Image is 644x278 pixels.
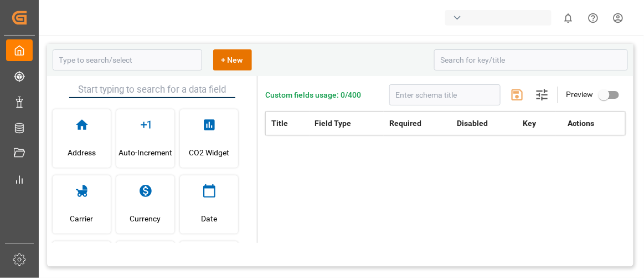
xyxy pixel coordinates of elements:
[555,112,625,135] th: Actions
[310,112,384,135] th: Field Type
[451,112,517,135] th: Disabled
[119,138,172,168] span: Auto-Increment
[70,204,94,234] span: Carrier
[266,112,310,135] th: Title
[69,82,235,98] input: Start typing to search for a data field
[265,89,361,101] span: Custom fields usage: 0/400
[53,49,202,70] input: Type to search/select
[384,112,451,135] th: Required
[213,49,252,70] button: + New
[581,6,606,31] button: Help Center
[201,204,217,234] span: Date
[68,138,96,168] span: Address
[517,112,555,135] th: Key
[389,84,501,105] input: Enter schema title
[556,6,581,31] button: show 0 new notifications
[434,49,628,70] input: Search for key/title
[130,204,161,234] span: Currency
[566,90,594,99] span: Preview
[189,138,229,168] span: CO2 Widget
